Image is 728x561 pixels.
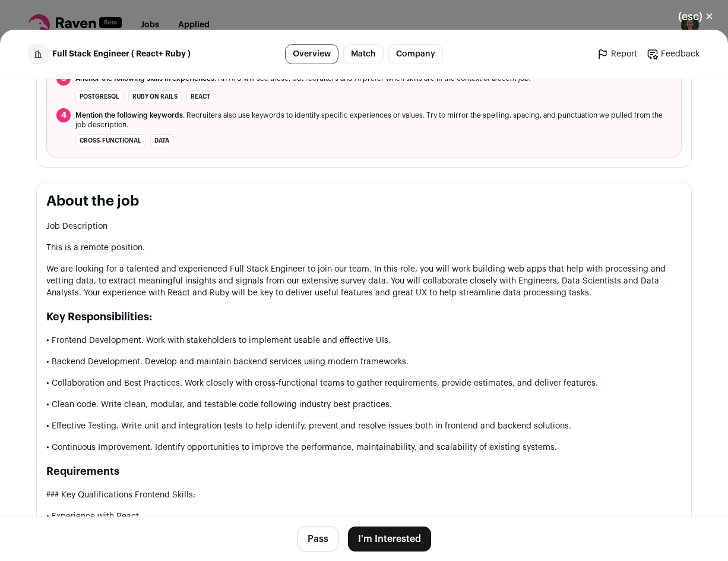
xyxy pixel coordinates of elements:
li: React [186,90,214,103]
h2: Key Responsibilities: [46,308,682,325]
p: ### Key Qualifications Frontend Skills: [46,489,682,501]
li: PostgreSQL [75,90,124,103]
button: I'm Interested [348,527,431,551]
p: • Backend Development. Develop and maintain backend services using modern frameworks. [46,356,682,368]
p: • Frontend Development. Work with stakeholders to implement usable and effective UIs. [46,335,682,346]
p: • Collaboration and Best Practices. Work closely with cross-functional teams to gather requiremen... [46,377,682,389]
a: Company [388,44,443,64]
span: Full Stack Engineer ( React+ Ruby ) [52,48,191,60]
a: Overview [285,44,338,64]
li: data [150,134,173,147]
p: • Effective Testing. Write unit and integration tests to help identify, prevent and resolve issue... [46,420,682,432]
img: company-logo-placeholder-414d4e2ec0e2ddebbe968bf319fdfe5acfe0c9b87f798d344e800bc9a89632a0.png [29,45,47,63]
p: This is a remote position. [46,242,682,254]
p: • Clean code. Write clean, modular, and testable code following industry best practices. [46,399,682,411]
a: Feedback [647,48,699,60]
h2: Requirements [46,463,682,480]
a: Match [343,44,384,64]
span: 4 [56,108,71,122]
button: Close modal [664,4,728,30]
span: Mention the following keywords [75,112,183,119]
p: • Experience with React. [46,510,682,522]
h2: About the job [46,192,682,211]
h1: Job Description [46,220,682,232]
span: . Recruiters also use keywords to identify specific experiences or values. Try to mirror the spel... [75,111,672,130]
p: • Continuous Improvement. Identify opportunities to improve the performance, maintainability, and... [46,442,682,453]
p: We are looking for a talented and experienced Full Stack Engineer to join our team. In this role,... [46,263,682,299]
li: Ruby on Rails [128,90,182,103]
li: cross-functional [75,134,145,147]
button: Pass [297,527,338,551]
a: Report [597,48,637,60]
